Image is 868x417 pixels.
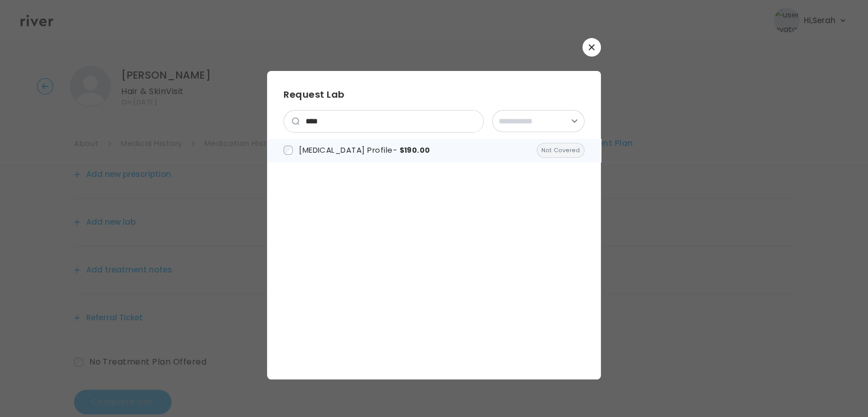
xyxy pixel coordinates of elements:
[284,146,293,155] input: 4898750d-243b-405b-a39b-3c90f7311853
[299,144,430,155] span: [MEDICAL_DATA] Profile -
[537,143,584,158] span: This lab is not covered by River Health's formulary
[400,145,430,155] span: $190.00
[299,111,483,132] input: search
[284,87,584,102] h3: Request Lab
